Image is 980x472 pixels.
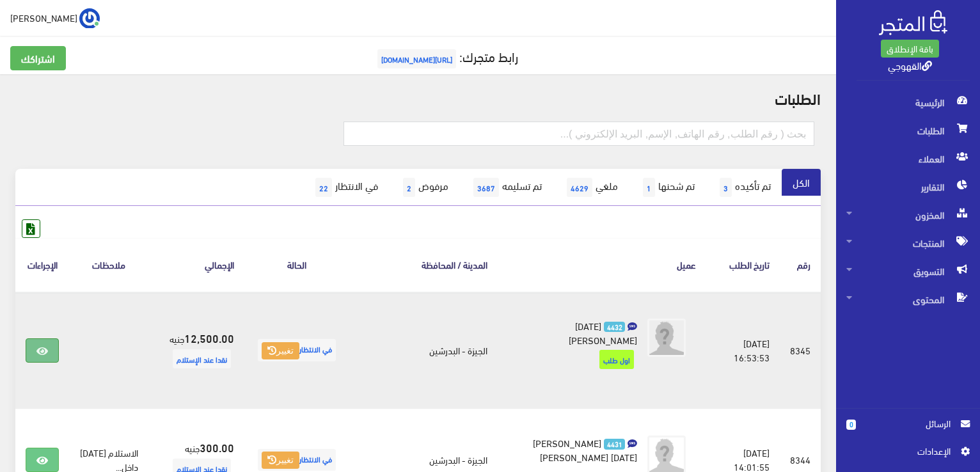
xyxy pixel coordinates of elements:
[518,436,636,464] a: 4431 [PERSON_NAME][DATE] [PERSON_NAME]
[643,178,655,197] span: 1
[567,178,592,197] span: 4629
[569,317,637,349] span: [DATE][PERSON_NAME]
[629,169,706,206] a: تم شحنها1
[706,292,780,409] td: [DATE] 16:53:53
[315,178,332,197] span: 22
[389,169,459,206] a: مرفوض2
[846,145,970,173] span: العملاء
[301,169,389,206] a: في الانتظار22
[262,452,299,469] button: تغيير
[173,349,231,368] span: نقدا عند الإستلام
[846,173,970,201] span: التقارير
[10,46,66,70] a: اشتراكك
[846,416,970,444] a: 0 الرسائل
[866,416,951,430] span: الرسائل
[836,285,980,313] a: المحتوى
[846,88,970,116] span: الرئيسية
[836,116,980,145] a: الطلبات
[836,173,980,201] a: التقارير
[836,145,980,173] a: العملاء
[258,339,336,361] span: في الانتظار
[459,169,553,206] a: تم تسليمه3687
[846,201,970,229] span: المخزون
[69,238,148,291] th: ملاحظات
[881,40,939,58] a: باقة الإنطلاق
[888,56,932,74] a: القهوجي
[879,10,947,35] img: .
[846,229,970,257] span: المنتجات
[403,178,415,197] span: 2
[244,238,349,291] th: الحالة
[349,238,498,291] th: المدينة / المحافظة
[599,350,634,369] span: اول طلب
[184,329,234,346] strong: 12,500.00
[349,292,498,409] td: الجيزة - البدرشين
[15,238,69,291] th: الإجراءات
[377,49,456,68] span: [URL][DOMAIN_NAME]
[262,342,299,360] button: تغيير
[604,439,625,450] span: 4431
[836,229,980,257] a: المنتجات
[374,44,518,68] a: رابط متجرك:[URL][DOMAIN_NAME]
[846,116,970,145] span: الطلبات
[780,238,821,291] th: رقم
[846,420,856,430] span: 0
[200,439,234,455] strong: 300.00
[846,257,970,285] span: التسويق
[857,444,950,458] span: اﻹعدادات
[647,319,686,357] img: avatar.png
[498,238,706,291] th: عميل
[846,444,970,464] a: اﻹعدادات
[15,90,821,106] h2: الطلبات
[10,8,100,28] a: ... [PERSON_NAME]
[148,292,244,409] td: جنيه
[720,178,732,197] span: 3
[473,178,499,197] span: 3687
[846,285,970,313] span: المحتوى
[344,122,814,146] input: بحث ( رقم الطلب, رقم الهاتف, الإسم, البريد اﻹلكتروني )...
[782,169,821,196] a: الكل
[706,238,780,291] th: تاريخ الطلب
[553,169,629,206] a: ملغي4629
[518,319,636,347] a: 4432 [DATE][PERSON_NAME]
[836,201,980,229] a: المخزون
[836,88,980,116] a: الرئيسية
[10,10,77,26] span: [PERSON_NAME]
[79,8,100,29] img: ...
[148,238,244,291] th: اﻹجمالي
[780,292,821,409] td: 8345
[258,449,336,471] span: في الانتظار
[533,434,637,466] span: [PERSON_NAME][DATE] [PERSON_NAME]
[604,322,625,333] span: 4432
[706,169,782,206] a: تم تأكيده3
